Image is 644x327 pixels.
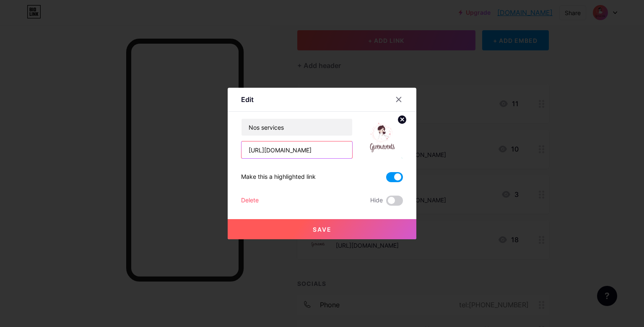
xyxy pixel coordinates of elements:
input: URL [241,141,352,158]
div: Make this a highlighted link [241,172,316,182]
img: link_thumbnail [363,118,403,159]
div: Delete [241,196,259,206]
div: Edit [241,94,254,105]
span: Hide [370,196,383,206]
input: Title [241,119,352,136]
span: Save [313,226,332,233]
button: Save [228,219,416,239]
